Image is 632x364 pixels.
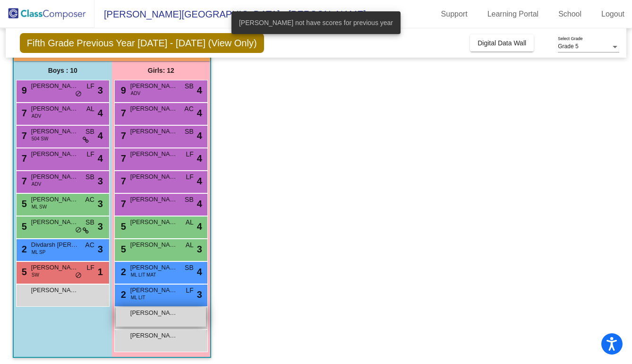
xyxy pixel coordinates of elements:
[119,199,126,209] span: 7
[130,149,178,159] span: [PERSON_NAME]
[197,219,202,234] span: 4
[31,240,78,250] span: Divdarsh [PERSON_NAME]
[185,195,194,205] span: SB
[119,176,126,186] span: 7
[31,286,78,295] span: [PERSON_NAME]
[478,39,526,47] span: Digital Data Wall
[75,272,82,279] span: do_not_disturb_alt
[197,265,202,279] span: 4
[98,151,103,165] span: 4
[19,176,27,186] span: 7
[31,127,78,136] span: [PERSON_NAME]
[130,240,178,250] span: [PERSON_NAME]
[186,286,193,295] span: LF
[434,7,475,22] a: Support
[85,127,94,137] span: SB
[98,83,103,97] span: 3
[32,203,47,210] span: ML SW
[130,331,178,340] span: [PERSON_NAME]
[197,129,202,143] span: 4
[75,90,82,98] span: do_not_disturb_alt
[98,197,103,211] span: 3
[130,195,178,204] span: [PERSON_NAME]
[594,7,632,22] a: Logout
[130,172,178,182] span: [PERSON_NAME]
[98,174,103,188] span: 3
[98,265,103,279] span: 1
[31,217,78,227] span: [PERSON_NAME]
[185,81,194,91] span: SB
[98,106,103,120] span: 4
[186,172,193,182] span: LF
[131,294,145,301] span: ML LIT
[14,61,112,80] div: Boys : 10
[130,81,178,91] span: [PERSON_NAME]
[130,127,178,136] span: [PERSON_NAME]
[119,289,126,300] span: 2
[131,271,156,278] span: ML LIT MAT
[185,263,194,273] span: SB
[239,18,393,27] span: [PERSON_NAME] not have scores for previous year
[185,127,194,137] span: SB
[19,85,27,95] span: 9
[86,81,94,91] span: LF
[31,172,78,182] span: [PERSON_NAME]
[31,195,78,204] span: [PERSON_NAME]
[130,286,178,295] span: [PERSON_NAME]
[19,267,27,277] span: 5
[19,221,27,232] span: 5
[186,217,194,227] span: AL
[119,221,126,232] span: 5
[197,287,202,302] span: 3
[119,267,126,277] span: 2
[75,226,82,234] span: do_not_disturb_alt
[31,104,78,113] span: [PERSON_NAME]
[558,43,578,50] span: Grade 5
[86,149,94,159] span: LF
[86,263,94,273] span: LF
[186,149,193,159] span: LF
[130,104,178,113] span: [PERSON_NAME]
[551,7,589,22] a: School
[119,108,126,118] span: 7
[85,240,94,250] span: AC
[98,129,103,143] span: 4
[19,199,27,209] span: 5
[197,242,202,256] span: 3
[32,249,46,256] span: ML SP
[130,308,178,318] span: [PERSON_NAME]
[19,108,27,118] span: 7
[32,181,42,188] span: ADV
[130,217,178,227] span: [PERSON_NAME]
[186,240,194,250] span: AL
[98,219,103,234] span: 3
[119,153,126,164] span: 7
[112,61,210,80] div: Girls: 12
[197,197,202,211] span: 4
[85,217,94,227] span: SB
[20,33,264,53] span: Fifth Grade Previous Year [DATE] - [DATE] (View Only)
[86,104,94,114] span: AL
[31,263,78,272] span: [PERSON_NAME]
[130,263,178,272] span: [PERSON_NAME]
[119,244,126,254] span: 5
[197,151,202,165] span: 4
[32,135,49,142] span: 504 SW
[119,130,126,141] span: 7
[98,242,103,256] span: 3
[480,7,547,22] a: Learning Portal
[31,81,78,91] span: [PERSON_NAME]
[131,90,141,97] span: ADV
[85,172,94,182] span: SB
[31,149,78,159] span: [PERSON_NAME]
[32,113,42,120] span: ADV
[197,106,202,120] span: 4
[19,130,27,141] span: 7
[19,153,27,164] span: 7
[197,174,202,188] span: 4
[470,35,534,52] button: Digital Data Wall
[197,83,202,97] span: 4
[119,85,126,95] span: 9
[19,244,27,254] span: 2
[32,271,39,278] span: SW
